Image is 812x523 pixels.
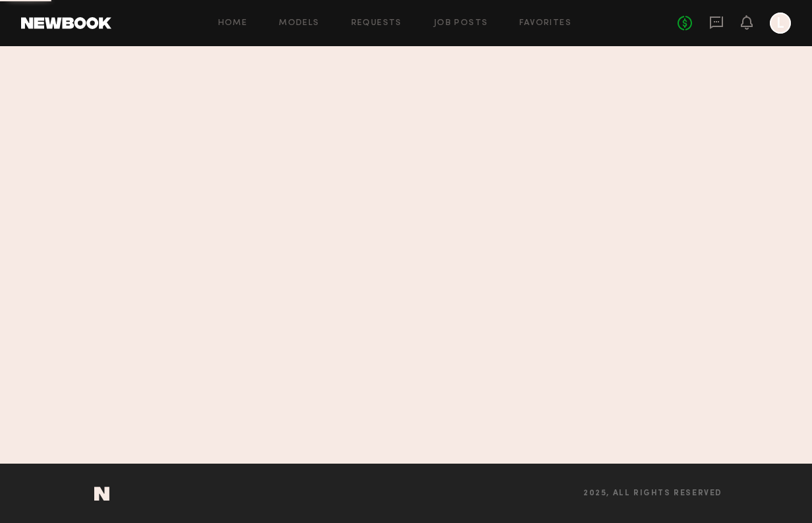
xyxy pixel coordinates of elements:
a: L [770,13,791,34]
a: Home [218,19,248,28]
a: Requests [351,19,402,28]
a: Job Posts [434,19,488,28]
span: 2025, all rights reserved [583,489,722,498]
a: Favorites [519,19,571,28]
a: Models [279,19,319,28]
